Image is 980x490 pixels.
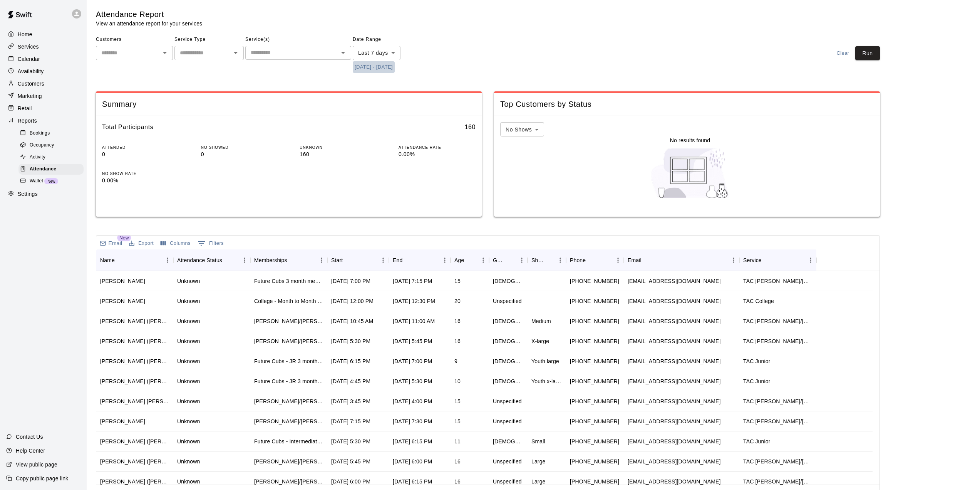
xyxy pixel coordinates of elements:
[628,337,720,345] div: cadierfamily@aol.com
[531,357,559,365] div: Youth large
[628,249,642,271] div: Email
[100,317,169,325] div: Max Koller (Keith Koller)
[6,66,80,77] a: Availability
[454,418,461,425] div: 15
[331,357,370,365] div: Sep 15, 2025, 6:15 PM
[102,145,179,150] p: ATTENDED
[393,397,432,405] div: Sep 16, 2025, 4:00 PM
[570,458,619,465] div: +12017417543
[570,249,586,271] div: Phone
[254,249,287,271] div: Memberships
[393,418,432,425] div: Sep 16, 2025, 7:30 PM
[624,249,739,271] div: Email
[331,438,370,445] div: Sep 10, 2025, 5:30 PM
[230,47,241,58] button: Open
[454,297,461,305] div: 20
[743,458,812,465] div: TAC Todd/Brad
[353,34,420,46] span: Date Range
[353,61,395,73] button: [DATE] - [DATE]
[500,99,874,109] span: Top Customers by Status
[493,317,524,325] div: Male
[102,171,179,177] p: NO SHOW RATE
[254,277,323,285] div: Future Cubs 3 month membership - Ages 13+, Todd/Brad - Monthly 1x per Week, Advanced Hitting Full...
[96,20,202,27] p: View an attendance report for your services
[331,277,370,285] div: Sep 15, 2025, 7:00 PM
[389,249,451,271] div: End
[505,255,516,266] button: Sort
[18,67,44,75] p: Availability
[16,433,43,441] p: Contact Us
[454,397,461,405] div: 15
[300,145,377,150] p: UNKNOWN
[316,254,327,266] button: Menu
[177,478,200,485] div: Unknown
[628,277,720,285] div: nconforti@verizon.net
[177,357,200,365] div: Unknown
[531,438,545,445] div: Small
[177,397,200,405] div: Unknown
[102,122,153,132] h6: Total Participants
[586,255,596,266] button: Sort
[570,357,619,365] div: +12019608910
[177,458,200,465] div: Unknown
[18,117,37,125] p: Reports
[159,237,193,249] button: Select columns
[239,254,250,266] button: Menu
[100,297,145,305] div: Aiden Cody
[6,103,80,114] a: Retail
[493,377,524,385] div: Male
[6,53,80,65] a: Calendar
[18,163,87,175] a: Attendance
[399,145,476,150] p: ATTENDANCE RATE
[454,277,461,285] div: 15
[528,249,566,271] div: Shirt Size
[570,418,619,425] div: +12017870217
[100,277,145,285] div: Charles Conforti
[642,255,652,266] button: Sort
[454,337,461,345] div: 16
[805,254,816,266] button: Menu
[18,127,87,139] a: Bookings
[570,277,619,285] div: +19732140925
[102,177,179,185] p: 0.00%
[493,249,505,271] div: Gender
[18,140,84,151] div: Occupancy
[254,418,323,425] div: Todd/Brad - 6 Month Membership - 2x per week, Tom/Mike - 6 Month Membership - 2x per week
[254,357,323,365] div: Future Cubs - JR 3 month Membership , Future Cubs - Intermediate - 3 month member
[570,377,619,385] div: +12018736283
[6,78,80,89] a: Customers
[250,249,327,271] div: Memberships
[96,34,173,46] span: Customers
[393,478,432,485] div: Sep 17, 2025, 6:15 PM
[331,337,370,345] div: Sep 15, 2025, 5:30 PM
[100,418,145,425] div: Landon Hesse
[855,46,880,61] button: Run
[531,337,549,345] div: X-large
[570,397,619,405] div: +19733030241
[18,128,84,139] div: Bookings
[16,447,45,455] p: Help Center
[18,176,84,187] div: WalletNew
[30,177,43,185] span: Wallet
[18,92,42,100] p: Marketing
[254,397,323,405] div: Tom/Mike - Full Year Member Unlimited
[162,254,173,266] button: Menu
[743,297,774,305] div: TAC College
[493,438,524,445] div: Male
[531,249,544,271] div: Shirt Size
[100,458,169,465] div: Anthony Mustcciuolo (Anthony Mustacciuolo)
[254,377,323,385] div: Future Cubs - JR 3 month Membership , Future Cubs - Intermediate - 3 month member
[628,458,720,465] div: must0520@gmail.com
[516,254,528,266] button: Menu
[16,475,68,482] p: Copy public page link
[18,152,87,163] a: Activity
[743,357,770,365] div: TAC Junior
[454,377,461,385] div: 10
[18,152,84,163] div: Activity
[254,478,323,485] div: Todd/Brad - 6 Month Membership - 2x per week, Tom/Mike - 6 Month Membership - 2x per week
[500,122,544,136] div: No Shows
[566,249,624,271] div: Phone
[18,164,84,175] div: Attendance
[100,357,169,365] div: Aaron Segarra (Victor Segarra)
